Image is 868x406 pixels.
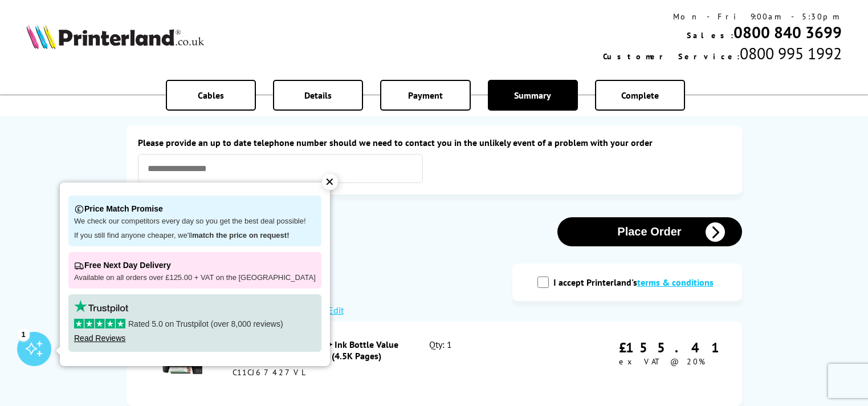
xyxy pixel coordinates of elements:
[138,137,731,148] label: Please provide an up to date telephone number should we need to contact you in the unlikely event...
[74,201,316,217] p: Price Match Promise
[74,217,316,226] p: We check our competitors every day so you get the best deal possible!
[557,217,742,246] button: Place Order
[621,90,659,101] span: Complete
[429,339,547,389] div: Qty: 1
[74,319,125,328] img: stars-5.svg
[192,231,289,239] strong: match the price on request!
[603,51,740,62] span: Customer Service:
[74,319,316,329] p: Rated 5.0 on Trustpilot (over 8,000 reviews)
[740,43,842,64] span: 0800 995 1992
[198,90,224,101] span: Cables
[17,328,30,340] div: 1
[233,367,405,377] div: C11CJ67427VL
[733,22,842,43] a: 0800 840 3699
[328,304,344,316] a: Edit
[637,277,714,288] a: modal_tc
[603,11,842,22] div: Mon - Fri 9:00am - 5:30pm
[553,277,719,288] label: I accept Printerland's
[408,90,443,101] span: Payment
[304,90,332,101] span: Details
[74,258,316,273] p: Free Next Day Delivery
[322,174,338,190] div: ✕
[514,90,551,101] span: Summary
[74,273,316,283] p: Available on all orders over £125.00 + VAT on the [GEOGRAPHIC_DATA]
[74,334,125,343] a: Read Reviews
[26,24,204,49] img: Printerland Logo
[74,300,128,313] img: trustpilot rating
[619,339,725,356] div: £155.41
[687,30,733,40] span: Sales:
[619,356,705,367] span: ex VAT @ 20%
[74,231,316,241] p: If you still find anyone cheaper, we'll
